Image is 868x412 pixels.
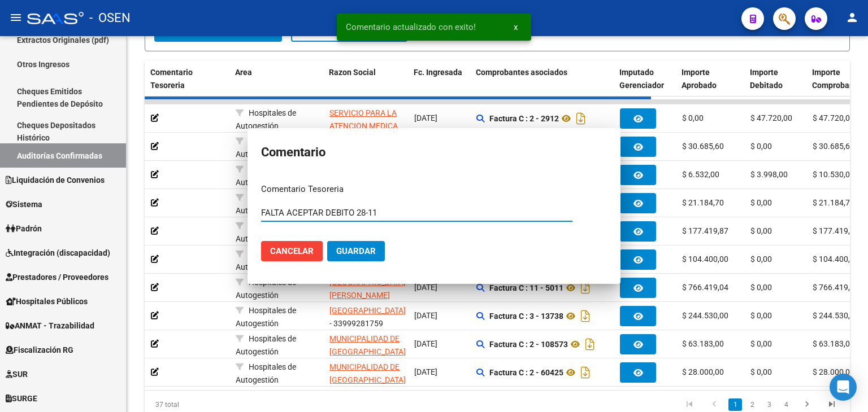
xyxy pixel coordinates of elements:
span: $ 28.000,00 [682,367,724,376]
span: Importe Debitado [750,68,783,90]
strong: Factura C : 2 - 2912 [489,114,559,123]
span: [DATE] [414,283,437,292]
span: $ 0,00 [750,283,772,292]
span: $ 63.183,00 [813,339,854,348]
span: [DATE] [414,339,437,348]
i: Descargar documento [574,109,588,128]
button: Cancelar [261,241,323,261]
div: - 30708661194 [329,107,405,130]
div: - 30999262542 [329,361,405,384]
mat-icon: menu [9,11,23,24]
span: ANMAT - Trazabilidad [6,319,94,332]
i: Descargar documento [578,307,593,325]
span: Comentario Tesoreria [150,68,193,90]
span: SUR [6,368,28,380]
span: SERVICIO PARA LA ATENCION MEDICA DE LA COMUNIDAD DE WHEELWRIGHT [329,108,398,156]
span: Importe Aprobado [682,68,717,90]
span: Fc. Ingresada [414,68,462,77]
i: Descargar documento [578,363,593,382]
span: Hospitales de Autogestión [236,306,296,328]
datatable-header-cell: Razon Social [324,60,409,98]
span: Guardar [336,246,376,256]
span: $ 104.400,00 [682,255,728,264]
span: Area [235,68,252,77]
span: [DATE] [414,367,437,376]
div: - 33999281759 [329,304,405,328]
span: Importe Comprobantes [812,68,865,90]
i: Descargar documento [583,335,597,353]
span: MUNICIPALIDAD DE [GEOGRAPHIC_DATA][PERSON_NAME] [329,362,406,397]
span: $ 104.400,00 [813,255,859,264]
span: $ 766.419,04 [682,283,728,292]
span: $ 30.685,60 [682,142,724,151]
span: Comentario actualizado con exito! [346,21,476,33]
datatable-header-cell: Importe Debitado [745,60,808,98]
strong: Factura C : 2 - 108573 [489,340,568,349]
span: x [514,22,518,32]
span: Razon Social [329,68,376,77]
span: $ 244.530,00 [682,311,728,320]
strong: Factura C : 11 - 5011 [489,283,563,292]
span: Hospitales Públicos [6,295,88,308]
span: SURGE [6,392,37,405]
datatable-header-cell: Importe Aprobado [677,60,745,98]
span: $ 47.720,00 [813,113,854,122]
span: Padrón [6,222,42,235]
span: $ 244.530,00 [813,311,859,320]
span: Prestadores / Proveedores [6,271,108,283]
span: $ 21.184,70 [813,198,854,207]
span: $ 47.720,00 [750,113,792,122]
span: Hospitales de Autogestión [236,108,296,130]
span: [DATE] [414,311,437,320]
span: [DATE] [414,113,437,122]
span: Hospitales de Autogestión [236,334,296,356]
mat-icon: person [845,11,859,24]
span: Liquidación de Convenios [6,174,105,186]
span: [GEOGRAPHIC_DATA] [329,306,406,315]
span: Imputado Gerenciador [619,68,664,90]
span: $ 0,00 [750,339,772,348]
span: Fiscalización RG [6,344,73,356]
span: $ 28.000,00 [813,367,854,376]
span: Sistema [6,198,42,211]
span: $ 0,00 [750,367,772,376]
datatable-header-cell: Imputado Gerenciador [615,60,677,98]
span: $ 21.184,70 [682,198,724,207]
span: $ 6.532,00 [682,170,719,179]
span: $ 766.419,04 [813,283,859,292]
strong: Factura C : 2 - 60425 [489,368,563,377]
span: MUNICIPALIDAD DE [GEOGRAPHIC_DATA][PERSON_NAME] [329,334,406,369]
span: $ 0,00 [750,226,772,235]
h2: Comentario [261,142,607,163]
span: Hospitales de Autogestión [236,362,296,384]
div: - 30999262542 [329,332,405,356]
span: $ 30.685,60 [813,142,854,151]
span: Cancelar [270,246,314,256]
span: Comprobantes asociados [476,68,567,77]
span: $ 0,00 [750,255,772,264]
strong: Factura C : 3 - 13738 [489,312,563,321]
div: - 30999275474 [329,276,405,300]
span: $ 63.183,00 [682,339,724,348]
span: $ 0,00 [682,113,704,122]
datatable-header-cell: Area [231,60,315,98]
span: $ 3.998,00 [750,170,788,179]
datatable-header-cell: Comprobantes asociados [471,60,615,98]
span: - OSEN [89,6,131,30]
button: Guardar [327,241,385,261]
p: Comentario Tesoreria [261,183,607,196]
datatable-header-cell: Fc. Ingresada [409,60,471,98]
div: Open Intercom Messenger [830,374,857,401]
span: $ 0,00 [750,311,772,320]
span: Integración (discapacidad) [6,247,110,259]
span: $ 0,00 [750,198,772,207]
span: $ 10.530,00 [813,170,854,179]
span: $ 177.419,87 [682,226,728,235]
datatable-header-cell: Comentario Tesoreria [146,60,231,98]
span: $ 0,00 [750,142,772,151]
i: Descargar documento [578,279,593,297]
span: $ 177.419,87 [813,226,859,235]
